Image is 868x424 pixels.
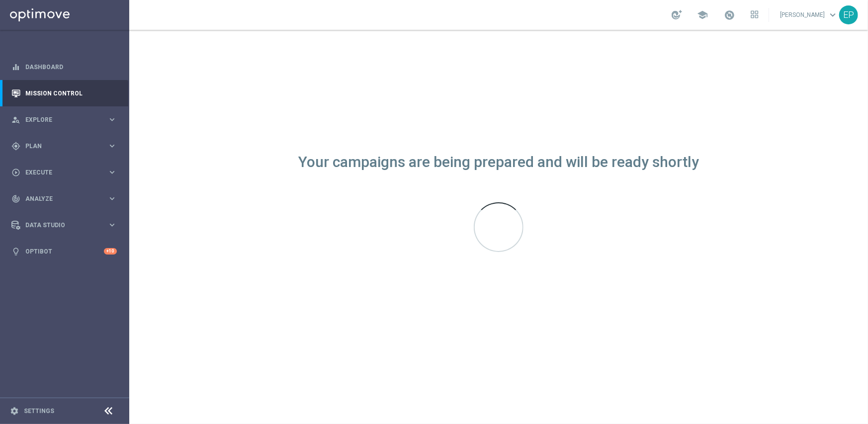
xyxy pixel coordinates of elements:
[839,5,858,24] div: EP
[827,9,838,20] span: keyboard_arrow_down
[11,142,117,150] button: gps_fixed Plan keyboard_arrow_right
[107,220,117,230] i: keyboard_arrow_right
[11,54,117,80] div: Dashboard
[11,247,20,256] i: lightbulb
[107,194,117,203] i: keyboard_arrow_right
[11,194,107,203] div: Analyze
[25,80,117,106] a: Mission Control
[11,142,107,151] div: Plan
[25,54,117,80] a: Dashboard
[11,63,117,71] button: equalizer Dashboard
[11,221,117,229] button: Data Studio keyboard_arrow_right
[107,115,117,124] i: keyboard_arrow_right
[298,158,699,167] div: Your campaigns are being prepared and will be ready shortly
[11,195,117,203] button: track_changes Analyze keyboard_arrow_right
[11,116,117,124] button: person_search Explore keyboard_arrow_right
[11,80,117,106] div: Mission Control
[11,194,20,203] i: track_changes
[25,117,107,123] span: Explore
[11,63,20,72] i: equalizer
[25,238,104,264] a: Optibot
[697,9,708,20] span: school
[11,89,117,97] button: Mission Control
[779,7,839,22] a: [PERSON_NAME]keyboard_arrow_down
[11,221,107,230] div: Data Studio
[11,115,20,124] i: person_search
[107,168,117,177] i: keyboard_arrow_right
[25,196,107,202] span: Analyze
[107,141,117,151] i: keyboard_arrow_right
[104,248,117,254] div: +10
[10,407,19,416] i: settings
[11,168,107,177] div: Execute
[25,143,107,149] span: Plan
[11,168,20,177] i: play_circle_outline
[25,222,107,228] span: Data Studio
[11,248,117,255] button: lightbulb Optibot +10
[11,142,20,151] i: gps_fixed
[11,238,117,264] div: Optibot
[25,170,107,175] span: Execute
[11,169,117,176] button: play_circle_outline Execute keyboard_arrow_right
[11,115,107,124] div: Explore
[24,408,54,414] a: Settings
